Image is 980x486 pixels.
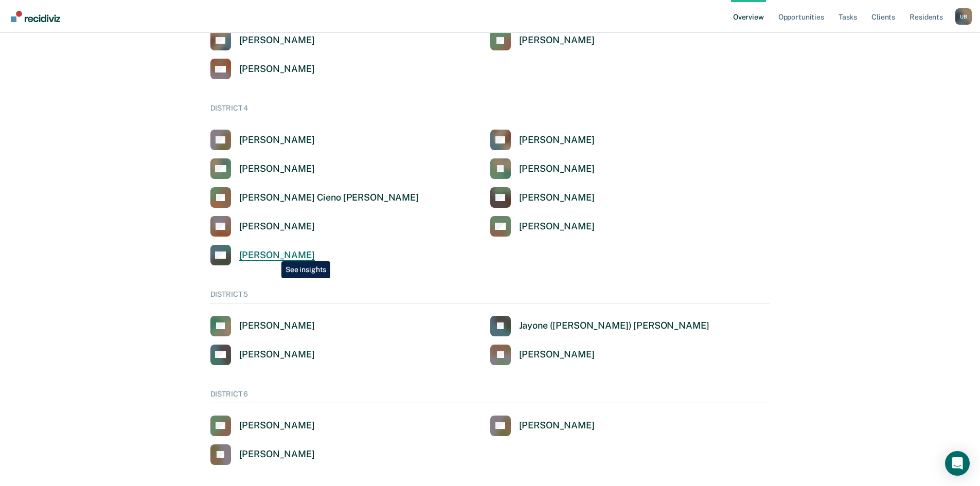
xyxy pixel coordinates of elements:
a: [PERSON_NAME] [210,30,315,50]
div: U B [955,8,972,25]
a: [PERSON_NAME] [490,216,595,237]
div: [PERSON_NAME] [519,420,595,431]
a: [PERSON_NAME] [210,216,315,237]
div: DISTRICT 5 [210,290,770,303]
a: [PERSON_NAME] [490,130,595,150]
a: [PERSON_NAME] Cieno [PERSON_NAME] [210,187,419,208]
a: [PERSON_NAME] [210,158,315,179]
button: Profile dropdown button [955,8,972,25]
a: [PERSON_NAME] [490,30,595,50]
a: [PERSON_NAME] [210,130,315,150]
div: [PERSON_NAME] [239,420,315,431]
div: [PERSON_NAME] [519,34,595,46]
div: [PERSON_NAME] [239,134,315,146]
div: DISTRICT 6 [210,390,770,403]
a: [PERSON_NAME] [210,316,315,336]
img: Recidiviz [11,11,60,22]
div: [PERSON_NAME] Cieno [PERSON_NAME] [239,192,419,204]
div: [PERSON_NAME] [239,349,315,361]
a: [PERSON_NAME] [210,245,315,265]
a: [PERSON_NAME] [210,416,315,436]
div: [PERSON_NAME] [239,320,315,332]
div: [PERSON_NAME] [519,163,595,175]
div: [PERSON_NAME] [239,34,315,46]
a: [PERSON_NAME] [210,59,315,79]
a: Jayone ([PERSON_NAME]) [PERSON_NAME] [490,316,709,336]
a: [PERSON_NAME] [490,345,595,365]
div: [PERSON_NAME] [239,249,315,261]
a: [PERSON_NAME] [490,416,595,436]
a: [PERSON_NAME] [490,158,595,179]
div: [PERSON_NAME] [519,221,595,232]
a: [PERSON_NAME] [210,444,315,465]
div: [PERSON_NAME] [519,192,595,204]
div: [PERSON_NAME] [239,448,315,460]
div: DISTRICT 4 [210,104,770,117]
div: Open Intercom Messenger [945,451,970,476]
div: Jayone ([PERSON_NAME]) [PERSON_NAME] [519,320,709,332]
div: [PERSON_NAME] [519,349,595,361]
a: [PERSON_NAME] [210,345,315,365]
div: [PERSON_NAME] [519,134,595,146]
div: [PERSON_NAME] [239,221,315,232]
div: [PERSON_NAME] [239,63,315,75]
div: [PERSON_NAME] [239,163,315,175]
a: [PERSON_NAME] [490,187,595,208]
